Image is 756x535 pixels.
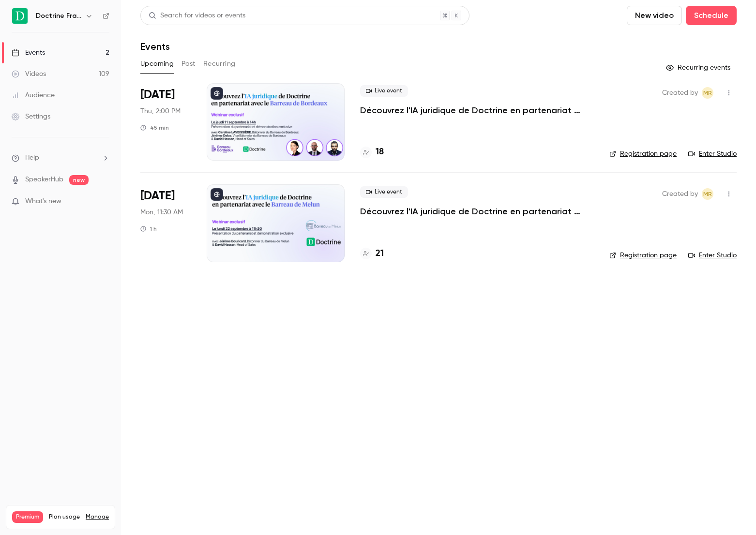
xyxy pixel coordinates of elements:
[360,206,594,217] a: Découvrez l'IA juridique de Doctrine en partenariat avec le Barreau de Melun
[49,513,80,521] span: Plan usage
[688,149,737,159] a: Enter Studio
[86,513,109,521] a: Manage
[12,511,43,523] span: Premium
[627,6,682,25] button: New video
[702,87,713,99] span: Marguerite Rubin de Cervens
[140,188,175,204] span: [DATE]
[12,112,50,121] div: Settings
[686,6,737,25] button: Schedule
[69,175,89,185] span: new
[25,175,63,185] a: SpeakerHub
[360,146,384,159] a: 18
[12,153,109,163] li: help-dropdown-opener
[702,188,713,200] span: Marguerite Rubin de Cervens
[12,90,55,100] div: Audience
[12,8,28,24] img: Doctrine France
[609,149,677,159] a: Registration page
[140,184,191,262] div: Sep 22 Mon, 11:30 AM (Europe/Paris)
[140,124,169,132] div: 45 min
[25,196,61,207] span: What's new
[703,87,712,99] span: MR
[149,11,245,21] div: Search for videos or events
[36,11,81,21] h6: Doctrine France
[662,87,698,99] span: Created by
[360,247,384,260] a: 21
[25,153,39,163] span: Help
[360,186,408,198] span: Live event
[609,251,677,260] a: Registration page
[360,104,594,116] a: Découvrez l'IA juridique de Doctrine en partenariat avec le Barreau de Bordeaux
[12,48,45,58] div: Events
[181,56,196,72] button: Past
[140,208,183,217] span: Mon, 11:30 AM
[140,106,181,116] span: Thu, 2:00 PM
[703,188,712,200] span: MR
[140,225,157,233] div: 1 h
[376,247,384,260] h4: 21
[140,83,191,161] div: Sep 11 Thu, 2:00 PM (Europe/Paris)
[98,197,109,206] iframe: Noticeable Trigger
[203,56,236,72] button: Recurring
[376,146,384,159] h4: 18
[360,85,408,97] span: Live event
[662,60,737,75] button: Recurring events
[140,41,170,52] h1: Events
[12,69,46,79] div: Videos
[662,188,698,200] span: Created by
[688,251,737,260] a: Enter Studio
[140,56,174,72] button: Upcoming
[140,87,175,103] span: [DATE]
